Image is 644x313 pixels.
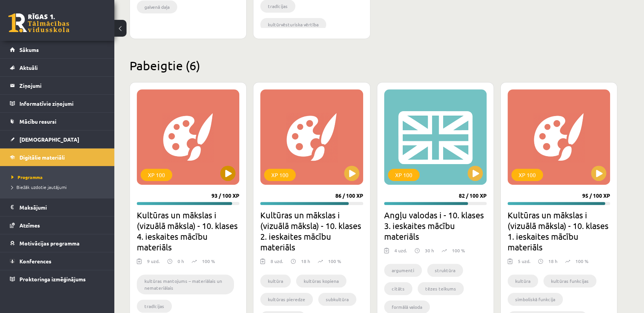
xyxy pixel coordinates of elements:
[19,46,39,53] span: Sākums
[10,113,105,130] a: Mācību resursi
[137,274,234,294] li: kultūras mantojums – materiālais un nemateriālais
[328,258,341,265] p: 100 %
[508,210,610,252] h2: Kultūras un mākslas i (vizuālā māksla) - 10. klases 1. ieskaites mācību materiāls
[511,169,543,181] div: XP 100
[10,59,105,76] a: Aktuāli
[19,198,105,216] legend: Maksājumi
[575,258,588,265] p: 100 %
[19,77,105,94] legend: Ziņojumi
[11,184,67,190] span: Biežāk uzdotie jautājumi
[301,258,310,265] p: 18 h
[518,258,530,269] div: 5 uzd.
[147,258,160,269] div: 9 uzd.
[260,210,363,252] h2: Kultūras un mākslas i (vizuālā māksla) - 10. klases 2. ieskaites mācību materiāls
[10,95,105,112] a: Informatīvie ziņojumi
[8,13,69,32] a: Rīgas 1. Tālmācības vidusskola
[10,270,105,288] a: Proktoringa izmēģinājums
[137,0,177,13] li: galvenā daļa
[11,174,43,180] span: Programma
[10,252,105,270] a: Konferences
[296,274,346,287] li: kultūras kopiena
[394,247,407,258] div: 4 uzd.
[19,276,86,282] span: Proktoringa izmēģinājums
[260,274,291,287] li: kultūra
[271,258,283,269] div: 8 uzd.
[508,293,563,306] li: simboliskā funkcija
[19,136,79,143] span: [DEMOGRAPHIC_DATA]
[130,58,617,73] h2: Pabeigtie (6)
[10,131,105,148] a: [DEMOGRAPHIC_DATA]
[19,154,65,161] span: Digitālie materiāli
[10,234,105,252] a: Motivācijas programma
[19,240,80,247] span: Motivācijas programma
[418,282,464,295] li: tēzes teikums
[543,274,596,287] li: kultūras funkcijas
[425,247,434,254] p: 30 h
[11,184,107,190] a: Biežāk uzdotie jautājumi
[19,222,40,229] span: Atzīmes
[508,274,538,287] li: kultūra
[548,258,557,265] p: 18 h
[260,18,326,31] li: kultūrvēsturiska vērtība
[384,264,422,277] li: argumenti
[137,300,172,313] li: tradīcijas
[384,210,487,242] h2: Angļu valodas i - 10. klases 3. ieskaites mācību materiāls
[10,198,105,216] a: Maksājumi
[10,41,105,58] a: Sākums
[11,174,107,181] a: Programma
[427,264,463,277] li: struktūra
[10,216,105,234] a: Atzīmes
[10,148,105,166] a: Digitālie materiāli
[19,118,56,125] span: Mācību resursi
[19,258,51,265] span: Konferences
[10,77,105,94] a: Ziņojumi
[19,64,38,71] span: Aktuāli
[137,210,239,252] h2: Kultūras un mākslas i (vizuālā māksla) - 10. klases 4. ieskaites mācību materiāls
[384,282,412,295] li: citāts
[260,293,313,306] li: kultūras pieredze
[141,169,172,181] div: XP 100
[264,169,296,181] div: XP 100
[452,247,465,254] p: 100 %
[318,293,356,306] li: subkultūra
[202,258,215,265] p: 100 %
[19,95,105,112] legend: Informatīvie ziņojumi
[388,169,420,181] div: XP 100
[178,258,184,265] p: 0 h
